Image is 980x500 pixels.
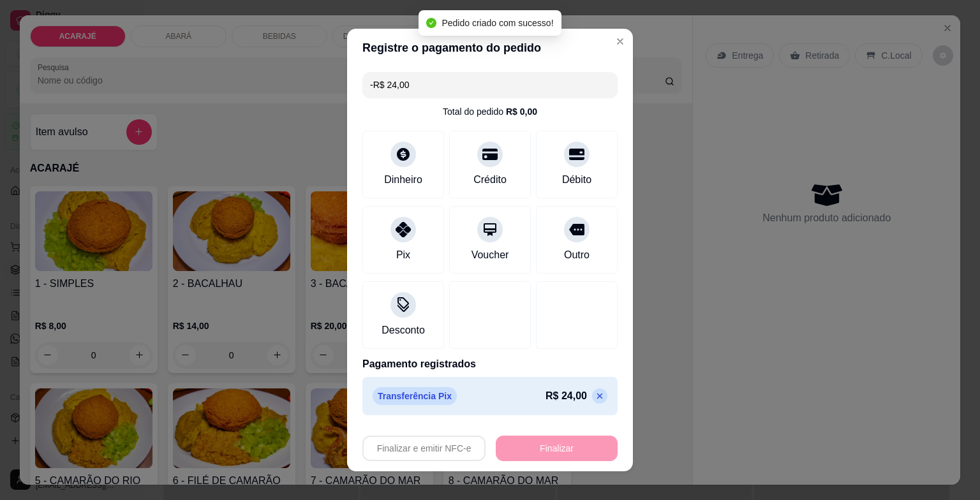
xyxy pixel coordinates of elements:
[384,172,422,187] div: Dinheiro
[442,18,553,28] span: Pedido criado com sucesso!
[443,105,537,118] div: Total do pedido
[347,29,633,67] header: Registre o pagamento do pedido
[382,323,425,338] div: Desconto
[562,172,591,187] div: Débito
[471,247,509,263] div: Voucher
[396,247,410,263] div: Pix
[370,72,610,98] input: Ex.: hambúrguer de cordeiro
[546,388,587,404] p: R$ 24,00
[610,31,630,52] button: Close
[473,172,507,187] div: Crédito
[426,18,436,28] span: check-circle
[362,357,618,372] p: Pagamento registrados
[373,387,457,405] p: Transferência Pix
[506,105,537,118] div: R$ 0,00
[564,247,590,263] div: Outro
